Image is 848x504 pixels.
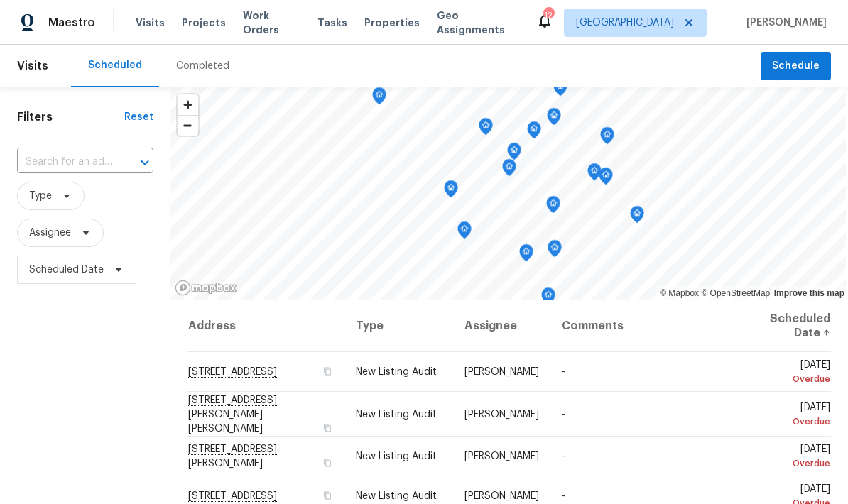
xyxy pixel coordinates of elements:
[587,163,602,185] div: Map marker
[741,16,827,30] span: [PERSON_NAME]
[48,16,95,30] span: Maestro
[124,110,153,124] div: Reset
[755,456,830,471] div: Overdue
[17,110,124,124] h1: Filters
[320,489,333,502] button: Copy Address
[356,451,437,461] span: New Listing Audit
[562,451,565,461] span: -
[453,300,550,352] th: Assignee
[761,52,831,81] button: Schedule
[543,9,553,23] div: 12
[660,288,699,298] a: Mapbox
[88,58,142,72] div: Scheduled
[320,456,333,469] button: Copy Address
[136,16,165,30] span: Visits
[464,367,539,377] span: [PERSON_NAME]
[29,189,52,203] span: Type
[17,151,114,173] input: Search for an address...
[135,153,155,172] button: Open
[372,87,386,109] div: Map marker
[755,444,830,471] span: [DATE]
[320,421,333,434] button: Copy Address
[527,121,541,143] div: Map marker
[464,491,539,501] span: [PERSON_NAME]
[541,287,555,309] div: Map marker
[243,9,300,37] span: Work Orders
[29,263,104,277] span: Scheduled Date
[457,221,472,243] div: Map marker
[317,18,347,28] span: Tasks
[502,159,516,181] div: Map marker
[519,244,533,266] div: Map marker
[479,118,493,140] div: Map marker
[176,59,229,73] div: Completed
[356,367,437,377] span: New Listing Audit
[507,143,521,165] div: Map marker
[170,87,847,300] canvas: Map
[364,16,420,30] span: Properties
[547,108,561,130] div: Map marker
[744,300,831,352] th: Scheduled Date ↑
[755,402,830,428] span: [DATE]
[755,372,830,386] div: Overdue
[562,491,565,501] span: -
[464,409,539,419] span: [PERSON_NAME]
[175,280,237,296] a: Mapbox homepage
[772,57,820,75] span: Schedule
[548,240,562,262] div: Map marker
[562,409,565,419] span: -
[464,451,539,461] span: [PERSON_NAME]
[17,50,48,82] span: Visits
[178,116,198,136] span: Zoom out
[344,300,453,352] th: Type
[755,414,830,428] div: Overdue
[29,226,71,240] span: Assignee
[178,94,198,115] button: Zoom in
[630,206,644,228] div: Map marker
[437,9,519,37] span: Geo Assignments
[356,491,437,501] span: New Listing Audit
[187,300,345,352] th: Address
[182,16,226,30] span: Projects
[546,196,560,218] div: Map marker
[576,16,674,30] span: [GEOGRAPHIC_DATA]
[356,409,437,419] span: New Listing Audit
[553,79,567,101] div: Map marker
[701,288,770,298] a: OpenStreetMap
[600,127,614,149] div: Map marker
[444,180,458,202] div: Map marker
[562,367,565,377] span: -
[755,360,830,386] span: [DATE]
[320,365,333,378] button: Copy Address
[774,288,844,298] a: Improve this map
[599,168,613,190] div: Map marker
[178,115,198,136] button: Zoom out
[550,300,744,352] th: Comments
